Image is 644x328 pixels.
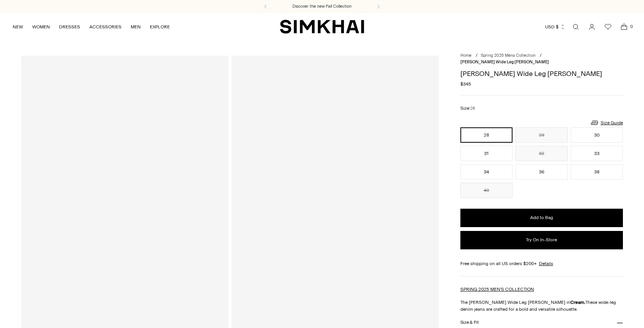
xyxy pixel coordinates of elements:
[32,18,50,35] a: WOMEN
[460,81,471,87] span: $345
[516,146,568,161] button: 32
[13,18,23,35] a: NEW
[590,118,623,127] a: Size Guide
[460,127,513,143] button: 28
[280,19,364,34] a: SIMKHAI
[571,146,623,161] button: 33
[460,287,534,292] a: SPRING 2025 MEN'S COLLECTION
[131,18,141,35] a: MEN
[600,19,616,35] a: Wishlist
[460,260,623,267] div: Free shipping on all US orders $200+
[616,19,632,35] a: Open cart modal
[460,146,513,161] button: 31
[539,260,553,267] a: Details
[481,53,536,58] a: Spring 2025 Mens Collection
[476,53,478,59] div: /
[545,18,565,35] button: USD $
[460,299,623,313] p: The [PERSON_NAME] Wide Leg [PERSON_NAME] in These wide-leg denim jeans are crafted for a bold and...
[460,231,623,249] button: Try On In-Store
[568,19,583,35] a: Open search modal
[460,59,549,64] span: [PERSON_NAME] Wide Leg [PERSON_NAME]
[460,53,472,58] a: Home
[460,320,479,325] h3: Size & Fit
[460,70,623,77] h1: [PERSON_NAME] Wide Leg [PERSON_NAME]
[570,300,585,305] strong: Cream.
[460,209,623,227] button: Add to Bag
[460,105,475,112] label: Size:
[571,127,623,143] button: 30
[460,164,513,180] button: 34
[584,19,600,35] a: Go to the account page
[59,18,80,35] a: DRESSES
[150,18,170,35] a: EXPLORE
[292,3,352,10] a: Discover the new Fall Collection
[530,214,553,221] span: Add to Bag
[571,164,623,180] button: 38
[628,23,635,30] span: 0
[470,106,475,111] span: 28
[516,164,568,180] button: 36
[460,53,623,65] nav: breadcrumbs
[516,127,568,143] button: 29
[460,183,513,198] button: 40
[540,53,542,59] div: /
[89,18,122,35] a: ACCESSORIES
